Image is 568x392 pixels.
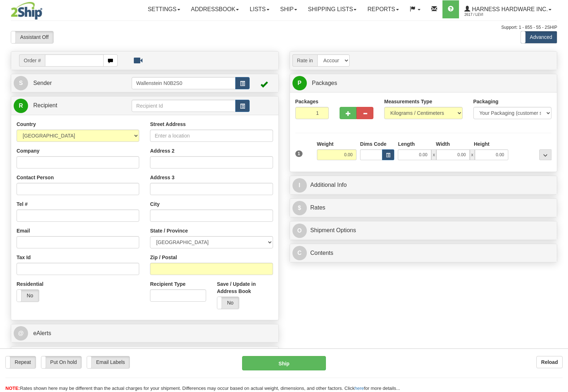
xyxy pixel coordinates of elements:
[355,386,364,391] a: here
[242,356,326,370] button: Ship
[217,297,239,309] label: No
[5,386,20,391] span: NOTE:
[17,280,44,288] label: Residential
[17,254,31,261] label: Tax Id
[292,76,307,90] span: P
[150,200,159,208] label: City
[292,223,555,238] a: OShipment Options
[521,31,557,43] label: Advanced
[14,98,118,113] a: R Recipient
[17,290,39,302] label: No
[14,99,28,113] span: R
[19,54,45,67] span: Order #
[41,356,82,368] label: Put On hold
[17,200,28,208] label: Tel #
[217,280,273,295] label: Save / Update in Address Book
[436,140,450,148] label: Width
[292,76,555,91] a: P Packages
[150,254,177,261] label: Zip / Postal
[186,0,245,18] a: Addressbook
[470,6,548,12] span: Harness Hardware Inc.
[292,178,307,193] span: I
[17,147,40,154] label: Company
[14,326,276,341] a: @ eAlerts
[317,140,333,148] label: Weight
[17,174,54,181] label: Contact Person
[295,150,303,157] span: 1
[14,326,28,341] span: @
[11,24,557,31] div: Support: 1 - 855 - 55 - 2SHIP
[150,174,174,181] label: Address 3
[292,178,555,193] a: IAdditional Info
[142,0,186,18] a: Settings
[33,102,57,108] span: Recipient
[33,80,52,86] span: Sender
[11,2,42,20] img: logo2617.jpg
[14,76,132,91] a: S Sender
[87,356,129,368] label: Email Labels
[473,98,499,105] label: Packaging
[275,0,303,18] a: Ship
[360,140,386,148] label: Dims Code
[292,54,317,67] span: Rate in
[6,356,36,368] label: Repeat
[132,100,236,112] input: Recipient Id
[362,0,404,18] a: Reports
[464,11,518,18] span: 2617 / Levi
[244,0,274,18] a: Lists
[150,130,273,142] input: Enter a location
[150,227,188,234] label: State / Province
[132,77,236,89] input: Sender Id
[14,76,28,90] span: S
[470,149,475,160] span: x
[17,227,30,234] label: Email
[292,246,307,260] span: C
[150,121,186,128] label: Street Address
[292,200,555,215] a: $Rates
[292,201,307,215] span: $
[536,356,563,368] button: Reload
[431,149,436,160] span: x
[312,80,337,86] span: Packages
[384,98,432,105] label: Measurements Type
[150,147,174,154] label: Address 2
[551,159,567,233] iframe: chat widget
[17,121,36,128] label: Country
[539,149,551,160] div: ...
[459,0,557,18] a: Harness Hardware Inc. 2617 / Levi
[292,246,555,261] a: CContents
[398,140,415,148] label: Length
[474,140,490,148] label: Height
[33,330,51,336] span: eAlerts
[11,31,53,43] label: Assistant Off
[292,224,307,238] span: O
[150,280,186,288] label: Recipient Type
[541,359,558,365] b: Reload
[303,0,362,18] a: Shipping lists
[295,98,319,105] label: Packages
